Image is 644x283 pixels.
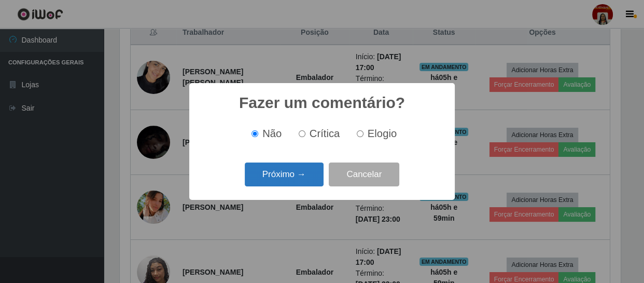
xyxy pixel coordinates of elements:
[329,163,399,187] button: Cancelar
[357,130,363,137] input: Elogio
[251,130,258,137] input: Não
[262,128,282,139] span: Não
[368,128,397,139] span: Elogio
[239,93,405,112] h2: Fazer um comentário?
[245,163,324,187] button: Próximo →
[299,130,305,137] input: Crítica
[310,128,340,139] span: Crítica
